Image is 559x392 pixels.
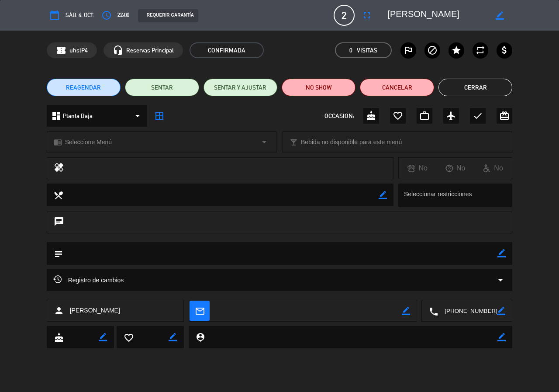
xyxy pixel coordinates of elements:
[362,10,372,21] i: fullscreen
[56,45,66,56] span: confirmation_number
[366,111,376,121] i: cake
[54,216,64,229] i: chat
[66,83,101,92] span: REAGENDAR
[419,111,430,121] i: work_outline
[334,5,355,26] span: 2
[290,138,298,146] i: local_bar
[99,7,114,23] button: access_time
[360,79,434,96] button: Cancelar
[69,45,88,56] span: uhslP4
[451,45,462,56] i: star
[51,111,62,121] i: dashboard
[379,191,387,199] i: border_color
[125,79,199,96] button: SENTAR
[497,249,506,257] i: border_color
[47,7,62,23] button: calendar_today
[124,333,133,342] i: favorite_border
[399,163,436,174] div: No
[497,307,505,315] i: border_color
[195,332,205,342] i: person_pin
[126,45,174,56] span: Reservas Principal
[446,111,456,121] i: airplanemode_active
[301,137,402,147] span: Bebida no disponible para este menú
[499,45,510,56] i: attach_money
[436,163,474,174] div: No
[393,111,403,121] i: favorite_border
[54,333,63,342] i: cake
[53,275,124,285] span: Registro de cambios
[496,11,504,20] i: border_color
[70,305,120,316] span: [PERSON_NAME]
[53,249,63,258] i: subject
[54,305,64,316] i: person
[54,138,62,146] i: chrome_reader_mode
[403,45,414,56] i: outlined_flag
[99,333,107,341] i: border_color
[53,190,63,200] i: local_dining
[66,10,94,20] span: sáb. 4, oct.
[499,111,510,121] i: card_giftcard
[497,333,506,341] i: border_color
[65,137,112,147] span: Seleccione Menú
[63,111,93,121] span: Planta Baja
[474,163,512,174] div: No
[101,10,112,21] i: access_time
[113,45,123,56] i: headset_mic
[427,45,438,56] i: block
[324,111,354,121] span: OCCASION:
[475,45,486,56] i: repeat
[204,79,277,96] button: SENTAR Y AJUSTAR
[259,137,269,147] i: arrow_drop_down
[195,306,204,316] i: mail_outline
[402,307,410,315] i: border_color
[428,306,438,316] i: local_phone
[438,79,512,96] button: Cerrar
[359,7,375,23] button: fullscreen
[138,9,198,22] div: REQUERIR GARANTÍA
[349,45,352,56] span: 0
[132,111,143,121] i: arrow_drop_down
[169,333,177,341] i: border_color
[49,10,60,21] i: calendar_today
[117,10,129,20] span: 22:00
[495,275,506,285] i: arrow_drop_down
[54,162,64,174] i: healing
[154,111,165,121] i: border_all
[47,79,121,96] button: REAGENDAR
[190,42,264,58] span: CONFIRMADA
[473,111,483,121] i: check
[357,45,377,56] em: Visitas
[282,79,355,96] button: NO SHOW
